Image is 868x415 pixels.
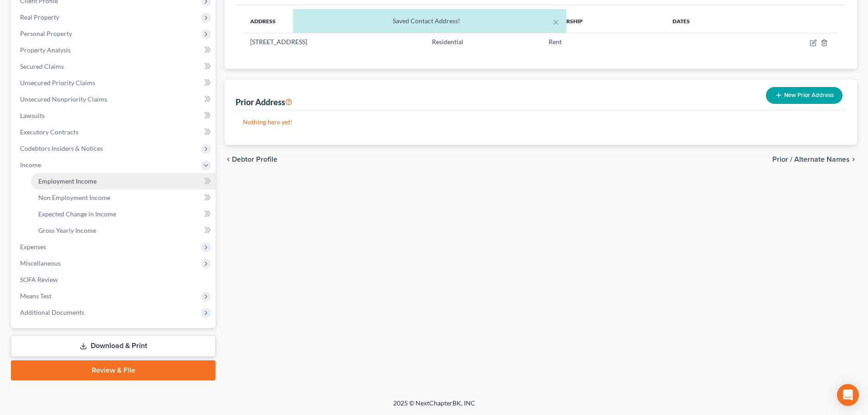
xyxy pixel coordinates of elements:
[31,222,216,239] a: Gross Yearly Income
[31,190,216,206] a: Non Employment Income
[38,177,97,185] span: Employment Income
[20,79,95,87] span: Unsecured Priority Claims
[425,33,541,51] td: Residential
[300,16,559,26] div: Saved Contact Address!
[38,226,96,234] span: Gross Yearly Income
[20,308,84,316] span: Additional Documents
[175,399,694,415] div: 2025 © NextChapterBK, INC
[232,156,277,163] span: Debtor Profile
[38,210,116,218] span: Expected Change in Income
[31,206,216,222] a: Expected Change in Income
[11,360,216,380] a: Review & File
[31,173,216,190] a: Employment Income
[13,75,216,91] a: Unsecured Priority Claims
[20,95,107,103] span: Unsecured Nonpriority Claims
[20,292,51,300] span: Means Test
[772,156,857,163] button: Prior / Alternate Names chevron_right
[20,144,103,152] span: Codebtors Insiders & Notices
[243,118,839,127] p: Nothing here yet!
[243,33,425,51] td: [STREET_ADDRESS]
[20,112,45,119] span: Lawsuits
[541,33,665,51] td: Rent
[236,97,293,108] div: Prior Address
[13,124,216,140] a: Executory Contracts
[225,156,277,163] button: chevron_left Debtor Profile
[20,62,64,70] span: Secured Claims
[850,156,857,163] i: chevron_right
[20,259,61,267] span: Miscellaneous
[553,16,559,27] button: ×
[11,335,216,357] a: Download & Print
[38,194,110,201] span: Non Employment Income
[20,161,41,169] span: Income
[20,46,71,54] span: Property Analysis
[13,58,216,75] a: Secured Claims
[13,272,216,288] a: SOFA Review
[837,384,859,406] div: Open Intercom Messenger
[766,87,842,104] button: New Prior Address
[772,156,850,163] span: Prior / Alternate Names
[13,42,216,58] a: Property Analysis
[13,108,216,124] a: Lawsuits
[225,156,232,163] i: chevron_left
[20,128,78,136] span: Executory Contracts
[20,243,46,251] span: Expenses
[13,91,216,108] a: Unsecured Nonpriority Claims
[20,276,58,283] span: SOFA Review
